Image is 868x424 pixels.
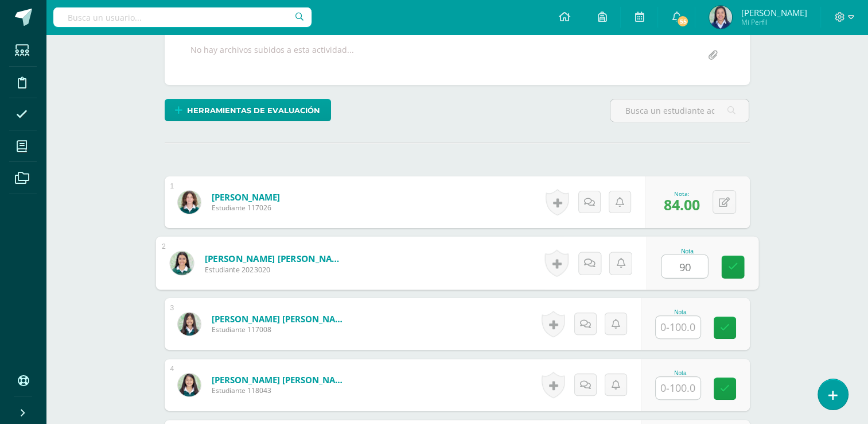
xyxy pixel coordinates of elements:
span: Estudiante 117008 [212,325,349,334]
span: Estudiante 117026 [212,203,280,213]
img: dc27be791f6faf82c7ec3a456e5945ed.png [178,313,201,336]
div: Nota [655,370,706,376]
img: aa46adbeae2c5bf295b4e5bf5615201a.png [709,6,732,29]
input: 0-100.0 [661,255,707,278]
span: Mi Perfil [741,17,807,27]
div: Nota [661,248,713,254]
span: Estudiante 118043 [212,386,349,395]
div: No hay archivos subidos a esta actividad... [190,44,354,67]
input: Busca un estudiante aquí... [610,99,749,122]
span: [PERSON_NAME] [741,7,807,18]
img: dbdb09106f2308d64adf00d62e979563.png [170,251,193,275]
span: Estudiante 2023020 [204,264,346,275]
span: 55 [676,15,689,28]
span: 84.00 [664,195,700,214]
div: Nota [655,309,706,315]
a: Herramientas de evaluación [165,99,331,121]
a: [PERSON_NAME] [PERSON_NAME] [204,252,346,264]
a: [PERSON_NAME] [212,191,280,203]
input: Busca un usuario... [53,7,312,27]
input: 0-100.0 [656,316,700,338]
img: f79a5599326ccd05b6bb236787f4344a.png [178,373,201,396]
span: Herramientas de evaluación [187,100,320,121]
a: [PERSON_NAME] [PERSON_NAME] [212,374,349,386]
div: Nota: [664,190,700,198]
a: [PERSON_NAME] [PERSON_NAME] [212,313,349,325]
img: eab9122cd9ab8c4f07bef515bffe6dd1.png [178,191,201,214]
input: 0-100.0 [656,377,700,399]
